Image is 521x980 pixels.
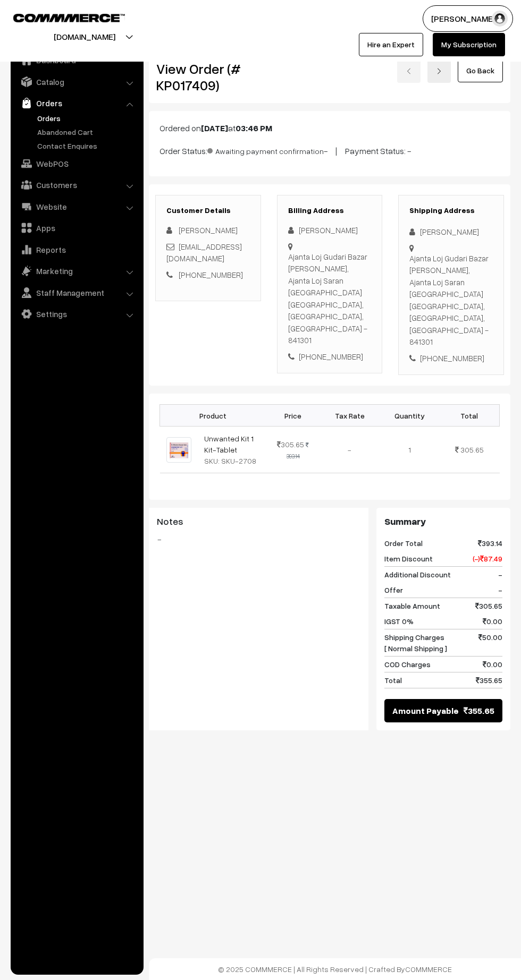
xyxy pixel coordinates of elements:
[266,405,320,427] th: Price
[13,218,140,237] a: Apps
[179,225,238,235] span: [PERSON_NAME]
[16,23,153,50] button: [DOMAIN_NAME]
[384,616,414,627] span: IGST 0%
[35,113,140,124] a: Orders
[287,441,309,459] strike: 393.14
[409,226,493,238] div: [PERSON_NAME]
[384,659,431,670] span: COD Charges
[149,958,521,980] footer: © 2025 COMMMERCE | All Rights Reserved | Crafted By
[458,59,503,82] a: Go Back
[478,538,502,549] span: 393.14
[13,72,140,91] a: Catalog
[384,538,423,549] span: Order Total
[277,440,304,449] span: 305.65
[156,61,261,93] h2: View Order (# KP017409)
[384,569,451,580] span: Additional Discount
[288,251,372,346] div: Ajanta Loj Gudari Bazar [PERSON_NAME], Ajanta Loj Saran [GEOGRAPHIC_DATA] [GEOGRAPHIC_DATA], [GEO...
[460,445,484,454] span: 305.65
[204,455,260,466] div: SKU: SKU-2708
[35,126,140,138] a: Abandoned Cart
[409,206,493,215] h3: Shipping Address
[473,553,502,564] span: (-) 87.49
[288,351,372,363] div: [PHONE_NUMBER]
[384,632,447,654] span: Shipping Charges [ Normal Shipping ]
[166,206,250,215] h3: Customer Details
[483,616,502,627] span: 0.00
[13,283,140,302] a: Staff Management
[288,206,372,215] h3: Billing Address
[384,516,502,527] h3: Summary
[13,197,140,216] a: Website
[166,437,191,462] img: UNWANTED KIT.jpeg
[13,93,140,113] a: Orders
[159,143,500,157] p: Order Status: - | Payment Status: -
[288,224,372,236] div: [PERSON_NAME]
[204,434,254,454] a: Unwanted Kit 1 Kit-Tablet
[408,445,411,454] span: 1
[236,123,272,133] b: 03:46 PM
[13,11,106,23] a: COMMMERCE
[201,123,228,133] b: [DATE]
[405,965,452,974] a: COMMMERCE
[160,405,266,427] th: Product
[478,632,502,654] span: 50.00
[13,261,140,280] a: Marketing
[359,33,423,56] a: Hire an Expert
[159,122,500,134] p: Ordered on at
[492,11,508,27] img: user
[384,553,433,564] span: Item Discount
[35,140,140,151] a: Contact Enquires
[179,270,243,279] a: [PHONE_NUMBER]
[384,584,403,595] span: Offer
[13,175,140,194] a: Customers
[409,252,493,348] div: Ajanta Loj Gudari Bazar [PERSON_NAME], Ajanta Loj Saran [GEOGRAPHIC_DATA] [GEOGRAPHIC_DATA], [GEO...
[464,704,494,717] span: 355.65
[476,675,502,686] span: 355.65
[157,533,360,546] blockquote: -
[320,427,380,473] td: -
[498,569,502,580] span: -
[320,405,380,427] th: Tax Rate
[423,5,513,32] button: [PERSON_NAME]
[207,143,324,157] span: Awaiting payment confirmation
[392,704,459,717] span: Amount Payable
[380,405,439,427] th: Quantity
[433,33,505,56] a: My Subscription
[483,659,502,670] span: 0.00
[498,584,502,595] span: -
[384,600,440,611] span: Taxable Amount
[157,516,360,527] h3: Notes
[439,405,499,427] th: Total
[384,675,402,686] span: Total
[13,154,140,173] a: WebPOS
[409,352,493,364] div: [PHONE_NUMBER]
[436,68,442,74] img: right-arrow.png
[13,14,125,22] img: COMMMERCE
[13,240,140,259] a: Reports
[475,600,502,611] span: 305.65
[13,304,140,323] a: Settings
[166,242,242,263] a: [EMAIL_ADDRESS][DOMAIN_NAME]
